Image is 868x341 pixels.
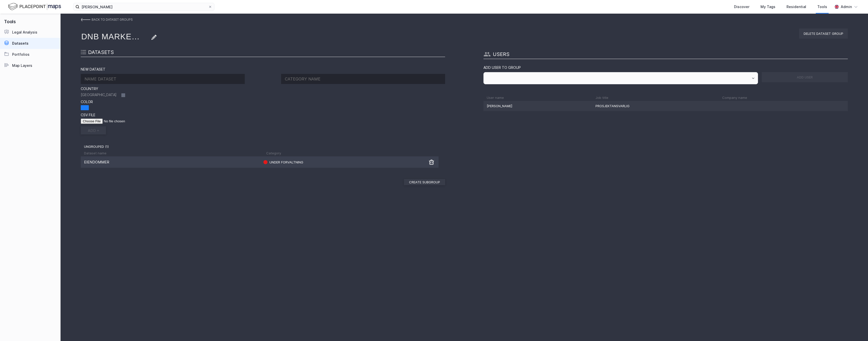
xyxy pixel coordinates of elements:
[151,35,156,40] img: Pen.6a627b4780aec238d1886599d3728d47.svg
[592,104,719,108] div: Prosjektansvarlig
[484,72,758,84] input: Open
[81,156,439,168] div: EiendommerUnder Forvaltning
[12,63,32,69] div: Map Layers
[81,126,106,134] button: add +
[281,74,445,84] input: CATEGORY NAME
[762,72,848,82] button: add user
[483,52,491,56] img: People.8c68836c6b358021e689877af527a508.svg
[81,67,445,71] div: new dataset
[487,96,592,100] div: User name
[483,65,848,70] div: Add user to group
[799,29,848,39] div: delete dataset group
[81,87,445,91] div: country
[81,113,445,117] div: CSV file
[266,151,445,155] div: Category
[12,29,37,35] div: Legal Analysis
[404,179,445,185] div: create subgroup
[734,4,749,10] div: Discover
[483,104,592,108] div: [PERSON_NAME]
[81,93,117,97] label: [GEOGRAPHIC_DATA]
[751,76,755,80] button: Open
[79,3,208,11] input: Search by address, cadastre, landlords, tenants or people
[817,4,827,10] div: Tools
[761,4,775,10] div: My Tags
[81,50,86,54] img: BulletList.828cbbeafb25e0980c6600e61f0544a2.svg
[428,159,435,165] img: Bin.f9661c211a410e7ca210e0d4f8fd7602.svg
[81,49,445,57] div: datasets
[843,317,868,341] iframe: Chat Widget
[92,15,133,24] div: back to dataset groups
[81,18,90,22] img: BackButton.72d039ae688316798c97bc7471d4fa5d.svg
[269,160,303,164] div: Under Forvaltning
[84,145,445,149] div: ungrouped ( 1 )
[786,4,806,10] div: Residential
[81,74,245,84] input: NAME DATASET
[81,100,445,104] div: color
[595,96,719,100] div: Job title
[81,15,133,24] a: back to dataset groups
[841,4,852,10] div: Admin
[84,160,260,164] div: Eiendommer
[84,151,263,155] div: Dataset name
[12,40,29,46] div: Datasets
[12,51,30,58] div: Portfolios
[8,2,61,11] img: logo.f888ab2527a4732fd821a326f86c7f29.svg
[722,96,828,100] div: Company name
[483,51,848,59] div: users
